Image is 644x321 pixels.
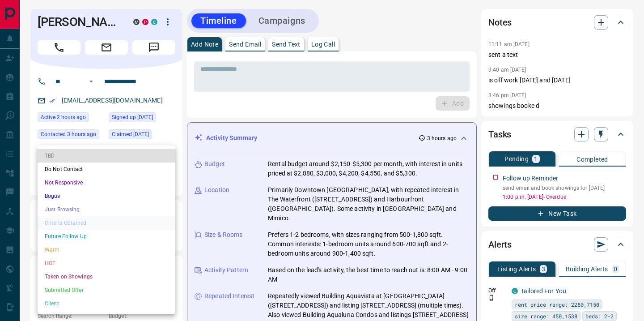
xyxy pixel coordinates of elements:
[38,283,175,297] li: Submitted Offer
[38,149,175,163] li: TBD
[38,230,175,243] li: Future Follow Up
[38,297,175,310] li: Client
[38,270,175,283] li: Taken on Showings
[38,257,175,270] li: HOT
[38,203,175,216] li: Just Browsing
[38,243,175,257] li: Warm
[38,189,175,203] li: Bogus
[38,163,175,176] li: Do Not Contact
[38,176,175,189] li: Not Responsive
